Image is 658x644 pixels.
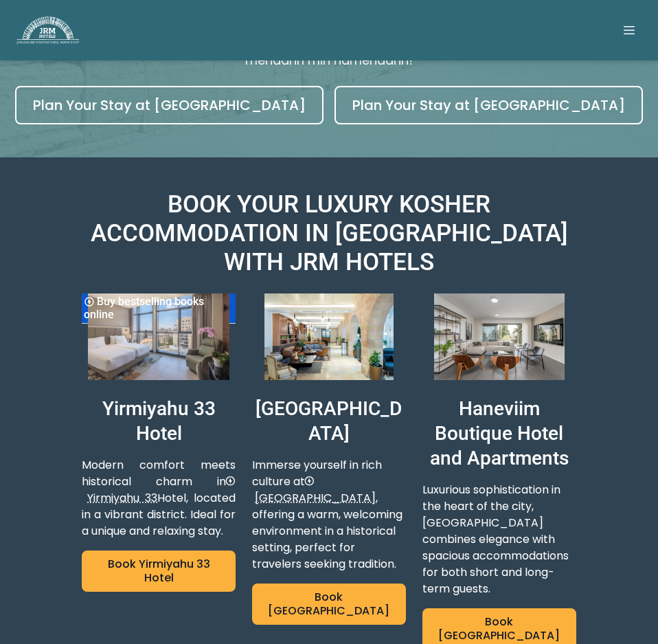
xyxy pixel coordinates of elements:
p: [GEOGRAPHIC_DATA] [252,397,406,446]
a: Book Yirmiyahu 33 Hotel [82,551,236,592]
p: Modern comfort meets historical charm in Hotel, located in a vibrant district. Ideal for a unique... [82,457,236,540]
p: Immerse yourself in rich culture at , offering a warm, welcoming environment in a historical sett... [252,457,406,573]
img: Haneviim Boutique Hotel and Apartments [422,293,576,380]
img: JRM Hotels [16,16,79,44]
a: Plan Your Stay at [GEOGRAPHIC_DATA] [334,86,643,124]
a: Plan Your Stay at [GEOGRAPHIC_DATA] [15,86,324,124]
div: Buy bestselling books online [82,291,236,324]
a: Book [GEOGRAPHIC_DATA] [252,584,406,625]
p: Luxurious sophistication in the heart of the city, [GEOGRAPHIC_DATA] combines elegance with spaci... [422,482,576,597]
img: Prima Palace hotel [252,293,406,380]
a: [GEOGRAPHIC_DATA] [252,474,376,506]
p: Yirmiyahu 33 Hotel [82,397,236,446]
h2: BOOK YOUR LUXURY KOSHER ACCOMMODATION IN [GEOGRAPHIC_DATA] WITH JRM HOTELS [82,190,576,277]
span: Yirmiyahu 33 [87,490,157,506]
img: Yirmiyahu 33 Hotel [82,293,236,380]
a: Yirmiyahu 33 [82,474,236,506]
span: Buy bestselling books online [84,295,204,321]
span: [GEOGRAPHIC_DATA] [255,490,376,506]
p: Haneviim Boutique Hotel and Apartments [422,397,576,471]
